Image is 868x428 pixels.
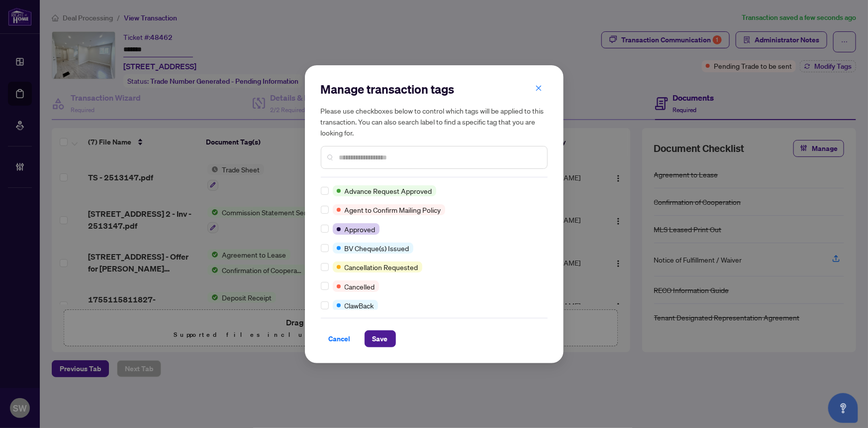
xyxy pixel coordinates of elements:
span: Advance Request Approved [345,185,432,196]
span: close [535,85,542,92]
span: Cancel [329,331,351,347]
button: Save [365,330,396,347]
button: Cancel [321,330,359,347]
button: Open asap [828,393,858,423]
span: Cancellation Requested [345,262,418,273]
span: Agent to Confirm Mailing Policy [345,204,441,215]
span: Approved [345,224,376,235]
span: ClawBack [345,300,374,311]
span: BV Cheque(s) Issued [345,243,409,254]
h2: Manage transaction tags [321,81,548,97]
h5: Please use checkboxes below to control which tags will be applied to this transaction. You can al... [321,105,548,138]
span: Save [373,331,388,347]
span: Cancelled [345,281,375,292]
